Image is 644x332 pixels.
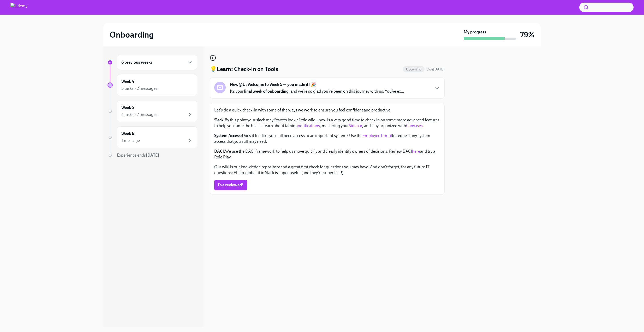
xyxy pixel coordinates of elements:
[406,123,423,128] a: Canvases
[10,3,27,11] img: Udemy
[244,89,289,94] strong: final week of onboarding
[210,65,278,73] h4: 💡Learn: Check-In on Tools
[412,149,420,154] a: here
[214,133,242,138] strong: System Access:
[214,164,440,176] p: Our wiki is our knowledge repository and a great first check for questions you may have. And don'...
[218,182,243,188] span: I've reviewed!
[214,117,225,122] strong: Slack:
[214,117,440,129] p: By this point your slack may Start to look a little wild—now is a very good time to check in on s...
[214,133,440,144] p: Does it feel like you still need access to an important system? Use the to request any system acc...
[230,82,316,87] strong: New@U: Welcome to Week 5 — you made it! 🎉
[298,123,320,128] a: notifications
[108,100,197,122] a: Week 54 tasks • 2 messages
[214,149,225,154] strong: DACI:
[117,153,159,158] span: Experience ends
[520,30,534,39] h3: 79%
[121,79,134,84] h6: Week 4
[403,67,425,71] span: Upcoming
[427,67,445,72] span: October 11th, 2025 11:00
[121,112,157,117] div: 4 tasks • 2 messages
[121,86,157,91] div: 5 tasks • 2 messages
[214,107,440,113] p: Let's do a quick check-in with some of the ways we work to ensure you feel confident and productive.
[349,123,362,128] a: Sidebar
[230,88,404,94] p: It’s your , and we’re so glad you’ve been on this journey with us. You’ve ex...
[214,180,247,190] button: I've reviewed!
[362,133,392,138] a: Employee Portal
[110,29,154,40] h2: Onboarding
[464,29,486,35] strong: My progress
[108,126,197,148] a: Week 61 message
[108,74,197,96] a: Week 45 tasks • 2 messages
[427,67,445,72] span: Due
[433,67,445,72] strong: [DATE]
[121,60,152,65] h6: 6 previous weeks
[121,105,134,110] h6: Week 5
[117,55,197,70] div: 6 previous weeks
[121,138,140,144] div: 1 message
[214,149,440,160] p: We use the DACI framework to help us move quickly and clearly identify owners of decisions. Revie...
[146,153,159,158] strong: [DATE]
[121,131,134,137] h6: Week 6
